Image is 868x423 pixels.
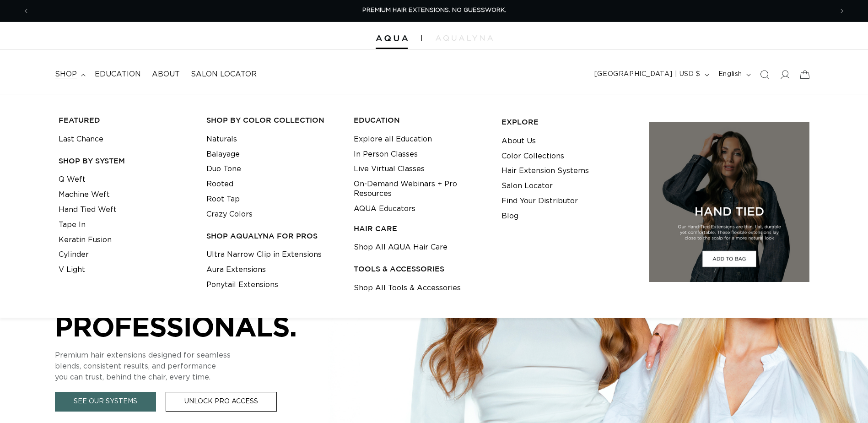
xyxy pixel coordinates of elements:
h3: Shop AquaLyna for Pros [206,231,340,241]
a: Shop All Tools & Accessories [354,281,461,296]
a: Hand Tied Weft [59,202,117,217]
span: English [718,70,742,79]
a: Education [89,64,146,85]
img: Aqua Hair Extensions [376,35,408,42]
span: Salon Locator [191,70,257,79]
a: Duo Tone [206,162,241,177]
button: [GEOGRAPHIC_DATA] | USD $ [589,66,713,83]
span: PREMIUM HAIR EXTENSIONS. NO GUESSWORK. [362,7,506,13]
a: Shop All AQUA Hair Care [354,240,447,255]
a: Aura Extensions [206,262,266,277]
a: Last Chance [59,132,103,147]
a: Hair Extension Systems [501,163,589,179]
a: Crazy Colors [206,207,253,222]
a: Naturals [206,132,237,147]
a: Blog [501,209,518,224]
button: English [713,66,755,83]
a: AQUA Educators [354,201,415,217]
h3: FEATURED [59,115,192,125]
a: Find Your Distributor [501,194,578,209]
span: shop [55,70,77,79]
a: In Person Classes [354,147,418,162]
a: Salon Locator [185,64,262,85]
a: V Light [59,262,85,277]
a: Machine Weft [59,187,110,202]
h3: TOOLS & ACCESSORIES [354,264,487,274]
span: Education [95,70,141,79]
h3: Shop by Color Collection [206,115,340,125]
span: [GEOGRAPHIC_DATA] | USD $ [594,70,701,79]
a: See Our Systems [55,392,156,412]
a: Ultra Narrow Clip in Extensions [206,247,322,262]
p: Premium hair extensions designed for seamless blends, consistent results, and performance you can... [55,350,329,383]
summary: Search [755,65,775,85]
a: On-Demand Webinars + Pro Resources [354,177,487,201]
a: Keratin Fusion [59,233,112,248]
a: Rooted [206,177,233,192]
img: aqualyna.com [436,35,493,41]
a: Root Tap [206,192,240,207]
a: Ponytail Extensions [206,277,278,293]
summary: shop [49,64,89,85]
a: Live Virtual Classes [354,162,425,177]
a: Q Weft [59,172,86,187]
span: About [152,70,180,79]
a: Color Collections [501,149,564,164]
button: Previous announcement [16,2,36,20]
a: Balayage [206,147,240,162]
h3: HAIR CARE [354,224,487,233]
h3: EDUCATION [354,115,487,125]
a: About Us [501,134,536,149]
button: Next announcement [832,2,852,20]
h3: SHOP BY SYSTEM [59,156,192,166]
a: Salon Locator [501,179,553,194]
a: Tape In [59,217,86,233]
h3: EXPLORE [501,117,635,127]
a: About [146,64,185,85]
a: Explore all Education [354,132,432,147]
a: Unlock Pro Access [166,392,277,412]
a: Cylinder [59,247,89,262]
